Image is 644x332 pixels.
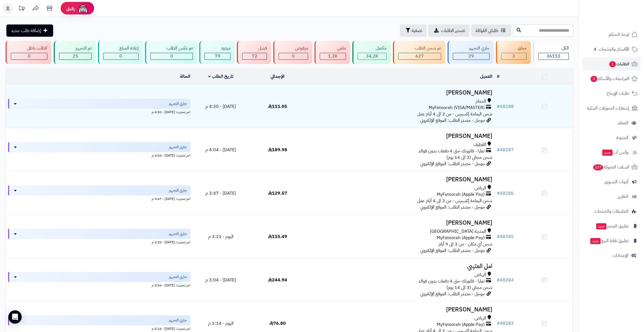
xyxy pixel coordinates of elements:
span: وآتس آب [602,148,628,156]
h3: [PERSON_NAME] [308,133,492,139]
h3: [PERSON_NAME] [308,306,492,313]
a: الطلبات1 [582,57,641,71]
span: تطبيق المتجر [596,222,628,230]
div: اخر تحديث: [DATE] - 3:47 م [8,195,190,201]
h3: [PERSON_NAME] [308,220,492,226]
div: 79 [205,53,230,60]
a: مرفوض 0 [272,41,313,64]
a: الإجمالي [271,73,284,80]
span: جاري التجهيز [169,188,187,193]
span: شحن مجاني (3 الى 14 يوم) [446,284,492,291]
span: # [497,103,500,110]
span: 29 [468,53,474,60]
span: شحن اليمامة إكسبرس - من 2 الى 4 أيام عمل [417,197,492,204]
div: Open Intercom Messenger [8,310,22,324]
h3: [PERSON_NAME] [308,90,492,96]
span: 3 [512,53,515,60]
a: المراجعات والأسئلة3 [582,72,641,85]
a: تطبيق المتجرجديد [582,219,641,233]
span: تمارا - فاتورتك حتى 4 دفعات بدون فوائد [418,278,485,284]
a: الطلب باطل 0 [4,41,53,64]
span: جوجل - مصدر الطلب: الموقع الإلكتروني [420,160,485,167]
span: جاري التجهيز [169,318,187,323]
span: 111.05 [268,103,287,110]
a: تم شحن الطلب 627 [392,41,446,64]
span: 244.94 [268,277,287,283]
div: جاري التجهيز [453,45,490,51]
div: 25 [59,53,91,60]
span: إشعارات التحويلات البنكية [587,104,629,112]
div: اخر تحديث: [DATE] - 3:22 م [8,239,190,245]
span: تصدير الطلبات [441,27,465,34]
span: التقارير [618,193,628,200]
span: العملاء [618,119,628,127]
a: فشل 72 [236,41,272,64]
div: 1159 [320,53,346,60]
h3: [PERSON_NAME] [308,176,492,183]
span: MyFatoorah (Apple Pay) [437,191,485,198]
div: 34157 [358,53,386,60]
a: تاريخ الطلب [208,73,233,80]
div: مردود [205,45,230,51]
a: معلق 3 [495,41,532,64]
span: جاري التجهيز [169,101,187,106]
img: logo-2.png [606,15,639,26]
a: #48283 [497,320,514,327]
div: تم شحن الطلب [398,45,441,51]
a: إعادة المبلغ 0 [97,41,144,64]
span: جوجل - مصدر الطلب: الموقع الإلكتروني [420,291,485,297]
a: #48286 [497,190,514,197]
span: المدينة [GEOGRAPHIC_DATA] [430,228,486,235]
a: الإعدادات [582,249,641,262]
span: # [497,233,500,240]
span: جديد [596,223,606,229]
div: 72 [242,53,267,60]
span: الطلبات [609,60,629,68]
div: تم عكس الطلب [150,45,193,51]
span: # [497,147,500,153]
a: #48284 [497,277,514,283]
a: #48285 [497,233,514,240]
a: إشعارات التحويلات البنكية [582,101,641,115]
div: تم التجهيز [59,45,91,51]
a: جاري التجهيز 29 [446,41,495,64]
span: تطبيق نقاط البيع [590,237,628,245]
a: الكل36151 [532,41,574,64]
div: 3 [502,53,526,60]
span: 189.98 [268,147,287,153]
div: مرفوض [279,45,308,51]
a: تم التجهيز 25 [53,41,97,64]
h3: امل العتيبي [308,263,492,269]
span: 0 [170,53,173,60]
a: تحديثات المنصة [15,3,29,15]
a: المدونة [582,131,641,144]
div: اخر تحديث: [DATE] - 2:14 م [8,325,190,331]
span: [DATE] - 4:04 م [205,147,236,153]
span: 115.49 [268,233,287,240]
a: مردود 79 [198,41,235,64]
div: 0 [11,53,47,60]
span: 72 [252,53,257,60]
a: لوحة التحكم [582,28,641,41]
span: القطيف [473,142,486,148]
a: أدوات التسويق [582,175,641,189]
span: طلبات الإرجاع [607,90,629,97]
span: جوجل - مصدر الطلب: الموقع الإلكتروني [420,204,485,210]
span: 3 [591,76,597,82]
span: السلات المتروكة [593,163,629,171]
a: تم عكس الطلب 0 [144,41,198,64]
div: مكتمل [358,45,387,51]
a: # [497,73,500,80]
a: وآتس آبجديد [582,146,641,159]
a: #48288 [497,103,514,110]
a: الحالة [180,73,190,80]
span: [DATE] - 3:04 م [205,277,236,283]
span: جاري التجهيز [169,274,187,280]
span: جوجل - مصدر الطلب: الموقع الإلكتروني [420,247,485,254]
div: 0 [279,53,308,60]
div: 627 [399,53,441,60]
span: MyFatoorah (Apple Pay) [437,321,485,328]
span: 0 [28,53,31,60]
span: المراجعات والأسئلة [590,75,629,83]
span: جاري التجهيز [169,231,187,237]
